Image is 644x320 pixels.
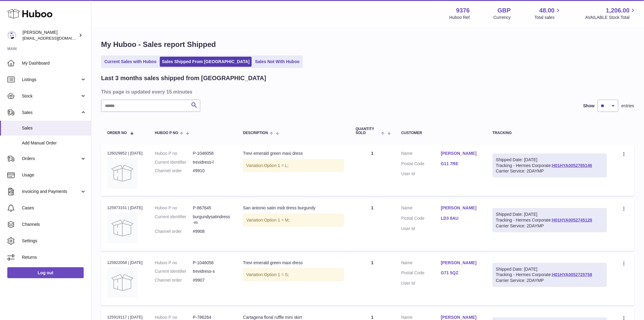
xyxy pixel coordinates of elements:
span: My Dashboard [22,60,86,66]
dt: Name [401,151,441,158]
div: Tracking - Hermes Corporate: [493,208,607,232]
a: G11 7RE [441,161,481,167]
div: 125973151 | [DATE] [107,205,143,211]
div: Tracking [493,131,607,135]
div: Carrier Service: 2DAYMP [496,168,604,174]
span: Order No [107,131,127,135]
dt: User Id [401,226,441,232]
span: Option 1 = L; [264,163,289,168]
span: Total sales [534,15,562,20]
span: Description [243,131,268,135]
strong: 9376 [456,6,470,15]
span: Returns [22,254,86,260]
span: Stock [22,93,80,99]
dd: trevidress-s [193,268,231,274]
dd: P-1046056 [193,260,231,266]
dt: Postal Code [401,270,441,277]
dt: Current identifier [155,214,193,226]
div: 125919117 | [DATE] [107,315,143,320]
dt: Current identifier [155,268,193,274]
div: Tracking - Hermes Corporate: [493,154,607,178]
a: Sales Shipped From [GEOGRAPHIC_DATA] [160,57,252,67]
strong: GBP [498,6,511,15]
div: Tracking - Hermes Corporate: [493,263,607,287]
dd: #9910 [193,168,231,174]
a: Sales Not With Huboo [253,57,302,67]
td: 1 [350,254,395,305]
span: Settings [22,238,86,244]
div: Carrier Service: 2DAYMP [496,223,604,229]
span: Sales [22,110,80,116]
dt: Name [401,205,441,212]
div: 125922058 | [DATE] [107,260,143,265]
a: G71 5QZ [441,270,481,276]
span: 1,206.00 [606,6,630,15]
span: Invoicing and Payments [22,189,80,194]
a: 48.00 Total sales [534,6,562,20]
span: Huboo P no [155,131,178,135]
div: Shipped Date: [DATE] [496,212,604,217]
span: Option 1 = S; [264,272,289,277]
div: 126029852 | [DATE] [107,151,143,156]
span: Usage [22,172,86,178]
img: no-photo.jpg [107,158,138,188]
img: no-photo.jpg [107,213,138,243]
dt: Channel order [155,168,193,174]
dt: Postal Code [401,215,441,223]
dd: P-1046058 [193,151,231,156]
span: Listings [22,77,80,83]
div: Variation: [243,268,344,281]
span: [EMAIL_ADDRESS][DOMAIN_NAME] [23,36,89,41]
dt: Current identifier [155,159,193,165]
a: [PERSON_NAME] [441,151,481,156]
dt: Channel order [155,277,193,283]
dd: burgundysatindress-m [193,214,231,226]
div: Currency [494,15,511,20]
a: 1,206.00 AVAILABLE Stock Total [585,6,637,20]
span: 48.00 [539,6,555,15]
span: Option 1 = M; [264,218,290,222]
span: Channels [22,222,86,227]
dd: #9908 [193,229,231,234]
dt: User Id [401,171,441,177]
span: AVAILABLE Stock Total [585,15,637,20]
div: Trevi emerald green maxi dress [243,151,344,156]
dt: Huboo P no [155,205,193,211]
img: no-photo.jpg [107,267,138,298]
a: [PERSON_NAME] [441,205,481,211]
span: Orders [22,156,80,162]
td: 1 [350,144,395,196]
dt: Channel order [155,229,193,234]
div: Variation: [243,214,344,226]
dt: Huboo P no [155,260,193,266]
dd: #9907 [193,277,231,283]
dt: Huboo P no [155,151,193,156]
div: San antonio satin midi dress burgundy [243,205,344,211]
a: H01HYA0052785146 [552,163,592,168]
a: Current Sales with Huboo [102,57,159,67]
div: [PERSON_NAME] [23,30,77,41]
h1: My Huboo - Sales report Shipped [101,40,634,49]
a: [PERSON_NAME] [441,260,481,266]
div: Huboo Ref [450,15,470,20]
img: internalAdmin-9376@internal.huboo.com [7,31,16,40]
a: LD3 8AU [441,215,481,221]
td: 1 [350,199,395,251]
dd: P-867645 [193,205,231,211]
dt: Name [401,260,441,267]
div: Customer [401,131,481,135]
span: Cases [22,205,86,211]
div: Trevi emerald green maxi dress [243,260,344,266]
div: Shipped Date: [DATE] [496,266,604,272]
label: Show [583,103,595,109]
h3: This page is updated every 15 minutes [101,88,633,95]
a: H01HYA0052745128 [552,218,592,222]
a: H01HYA0052725758 [552,272,592,277]
div: Variation: [243,159,344,172]
div: Carrier Service: 2DAYMP [496,278,604,283]
h2: Last 3 months sales shipped from [GEOGRAPHIC_DATA] [101,74,266,82]
span: entries [621,103,634,109]
dt: Postal Code [401,161,441,168]
span: Add Manual Order [22,140,86,146]
div: Shipped Date: [DATE] [496,157,604,163]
